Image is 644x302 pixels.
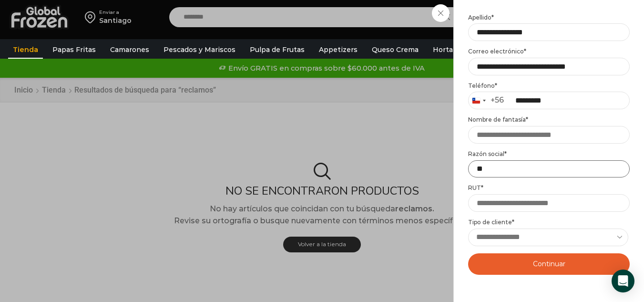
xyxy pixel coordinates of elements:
button: Selected country [469,92,504,109]
a: Queso Crema [367,41,423,59]
button: Continuar [468,253,630,275]
a: Pescados y Mariscos [159,41,240,59]
label: Tipo de cliente [468,219,630,226]
a: Hortalizas [428,41,473,59]
a: Pulpa de Frutas [245,41,309,59]
a: Tienda [8,41,43,59]
label: Teléfono [468,82,630,90]
label: RUT [468,184,630,192]
div: Open Intercom Messenger [612,270,634,292]
label: Razón social [468,150,630,158]
label: Correo electrónico [468,48,630,55]
a: Papas Fritas [48,41,101,59]
div: +56 [491,95,504,105]
label: Nombre de fantasía [468,116,630,124]
a: Appetizers [314,41,362,59]
label: Apellido [468,14,630,21]
a: Camarones [105,41,154,59]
